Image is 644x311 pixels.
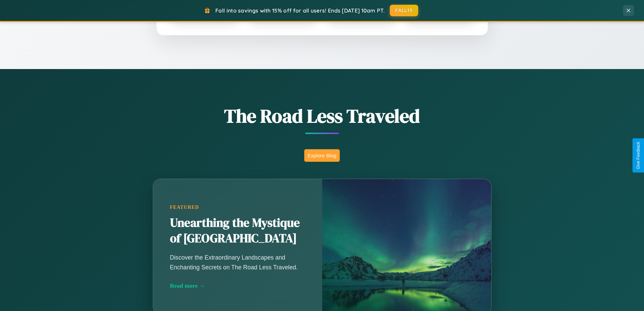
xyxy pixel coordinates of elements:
p: Discover the Extraordinary Landscapes and Enchanting Secrets on The Road Less Traveled. [170,253,305,272]
h2: Unearthing the Mystique of [GEOGRAPHIC_DATA] [170,215,305,246]
span: Fall into savings with 15% off for all users! Ends [DATE] 10am PT. [215,7,385,14]
div: Featured [170,204,305,210]
h1: The Road Less Traveled [119,103,525,129]
div: Read more → [170,282,305,289]
button: Explore Blog [304,149,340,162]
button: FALL15 [390,5,418,16]
div: Give Feedback [636,142,641,169]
